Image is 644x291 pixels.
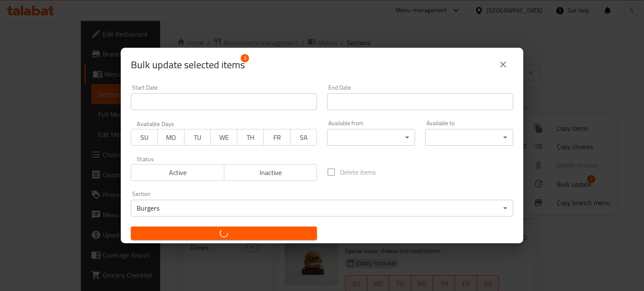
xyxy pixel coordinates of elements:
div: ​ [425,129,513,146]
button: MO [157,129,184,146]
span: WE [214,131,234,144]
span: MO [161,131,181,144]
button: SA [290,129,317,146]
button: SU [131,129,158,146]
button: TH [237,129,264,146]
span: SU [135,131,154,144]
span: Delete items [340,167,376,177]
span: FR [267,131,287,144]
button: FR [263,129,290,146]
span: TU [188,131,208,144]
span: 3 [241,54,249,62]
span: Active [135,167,221,179]
span: Selected items count [131,58,245,72]
button: Inactive [224,164,317,181]
button: close [493,54,513,75]
button: Active [131,164,224,181]
div: Burgers [131,200,513,216]
div: ​ [327,129,415,146]
span: SA [294,131,314,144]
button: TU [184,129,211,146]
button: WE [210,129,237,146]
span: Inactive [228,167,314,179]
span: TH [241,131,260,144]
